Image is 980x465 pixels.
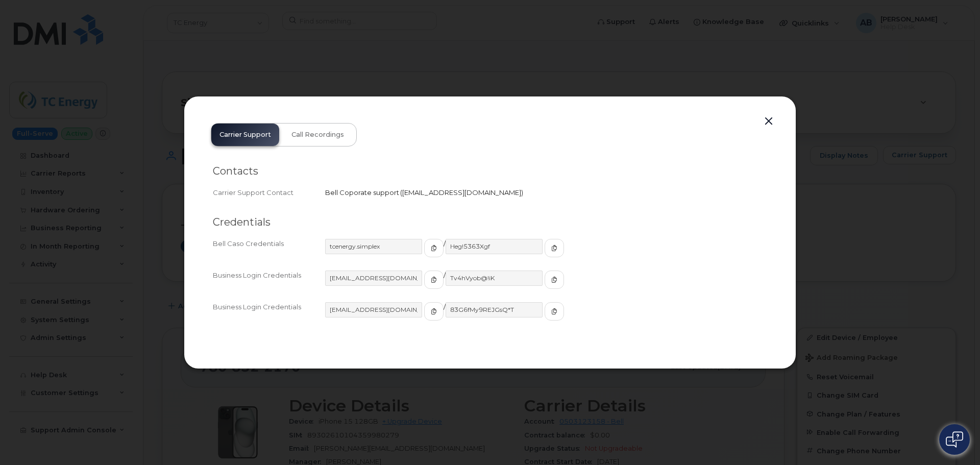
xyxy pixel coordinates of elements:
div: Business Login Credentials [213,302,325,330]
button: copy to clipboard [545,302,564,321]
div: / [325,239,767,266]
img: Open chat [946,431,963,448]
button: copy to clipboard [424,271,444,289]
div: Carrier Support Contact [213,188,325,198]
span: Call Recordings [291,131,344,139]
div: Bell Caso Credentials [213,239,325,266]
div: / [325,271,767,298]
h2: Contacts [213,165,767,178]
button: copy to clipboard [424,302,444,321]
div: / [325,302,767,330]
h2: Credentials [213,216,767,229]
span: Bell Coporate support [325,188,399,197]
button: copy to clipboard [545,271,564,289]
button: copy to clipboard [545,239,564,257]
div: Business Login Credentials [213,271,325,298]
button: copy to clipboard [424,239,444,257]
span: [EMAIL_ADDRESS][DOMAIN_NAME] [402,188,521,197]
